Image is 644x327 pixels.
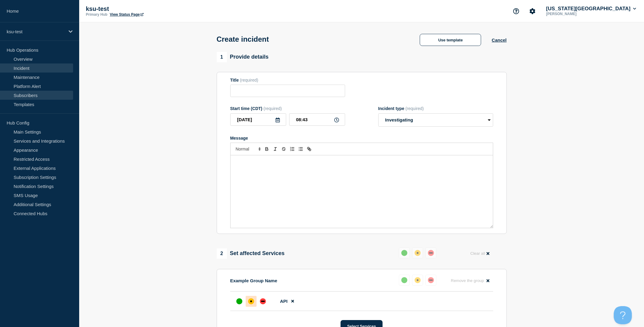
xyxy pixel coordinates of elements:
[231,155,493,228] div: Message
[217,248,227,259] span: 2
[230,78,345,83] div: Title
[230,278,277,283] p: Example Group Name
[289,113,345,126] input: HH:MM
[415,277,421,283] div: affected
[545,6,637,12] button: [US_STATE][GEOGRAPHIC_DATA]
[399,275,410,286] button: up
[399,248,410,258] button: up
[248,298,254,304] div: affected
[240,78,258,83] span: (required)
[280,299,288,304] span: API
[428,250,434,256] div: down
[401,250,407,256] div: up
[447,275,493,287] button: Remove the group
[230,106,345,111] div: Start time (CDT)
[230,136,493,141] div: Message
[260,298,266,304] div: down
[217,248,285,259] div: Set affected Services
[426,275,436,286] button: down
[86,5,207,12] p: ksu-test
[412,275,423,286] button: affected
[614,306,632,324] iframe: Help Scout Beacon - Open
[510,5,523,18] button: Support
[545,12,608,16] p: [PERSON_NAME]
[305,145,313,153] button: Toggle link
[280,145,288,153] button: Toggle strikethrough text
[428,277,434,283] div: down
[296,145,305,153] button: Toggle bulleted list
[526,5,539,18] button: Account settings
[420,34,481,46] button: Use template
[271,145,280,153] button: Toggle italic text
[426,248,436,258] button: down
[217,35,269,44] h1: Create incident
[467,248,493,259] button: Clear all
[230,113,286,126] input: YYYY-MM-DD
[378,106,493,111] div: Incident type
[264,106,282,111] span: (required)
[233,145,263,153] span: Font size
[236,298,242,304] div: up
[230,85,345,97] input: Title
[492,37,506,43] button: Cancel
[401,277,407,283] div: up
[451,278,484,283] span: Remove the group
[415,250,421,256] div: affected
[288,145,296,153] button: Toggle ordered list
[378,113,493,127] select: Incident type
[217,52,269,62] div: Provide details
[7,29,65,34] p: ksu-test
[217,52,227,62] span: 1
[110,12,143,17] a: View Status Page
[406,106,424,111] span: (required)
[263,145,271,153] button: Toggle bold text
[412,248,423,258] button: affected
[86,12,107,17] p: Primary Hub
